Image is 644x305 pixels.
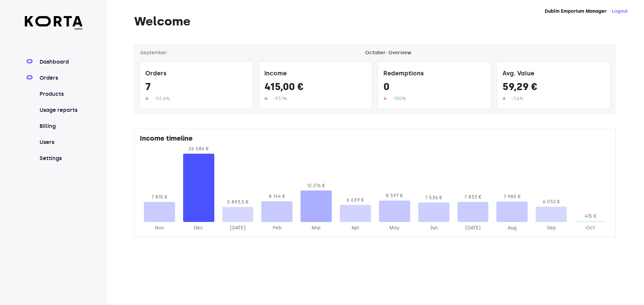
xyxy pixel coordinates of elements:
div: 2025-Aug [496,225,528,231]
img: up [264,96,268,100]
a: Settings [38,154,83,162]
div: 26 584 € [183,146,214,152]
div: 7 815 € [144,194,175,201]
img: up [502,96,506,100]
div: 59,29 € [502,81,605,95]
img: Korta [25,16,83,26]
a: Users [38,138,83,146]
div: 2024-Dec [183,225,214,231]
span: beta [25,26,83,31]
div: 8 397 € [379,193,410,199]
button: Logout [612,8,628,15]
span: -100% [392,96,406,101]
img: up [383,96,387,100]
div: 7 985 € [496,194,528,200]
div: 7 536 € [418,195,449,201]
a: beta [25,16,83,31]
div: 2025-Jan [222,225,254,231]
a: Usage reports [38,106,83,114]
div: Avg. Value [502,67,605,81]
img: up [145,96,149,100]
div: 5 893,5 € [222,199,254,206]
div: 7 833 € [458,194,489,201]
div: Orders [145,67,248,81]
div: 6 639 € [340,197,371,204]
div: 2025-Oct [575,225,606,231]
div: 2025-Mar [301,225,332,231]
div: Redemptions [383,67,486,81]
div: 8 144 € [261,193,292,200]
div: 2025-Jul [458,225,489,231]
div: Income [264,67,367,81]
div: 12 276 € [301,182,332,189]
div: 6 032 € [536,199,567,205]
a: Orders [38,74,83,82]
a: Billing [38,122,83,130]
div: 2024-Nov [144,225,175,231]
a: Products [38,90,83,98]
h1: Welcome [134,15,616,28]
div: 415,00 € [264,81,367,95]
div: 7 [145,81,248,95]
div: 2025-Sep [536,225,567,231]
strong: Dublin Emporium Manager [545,8,606,14]
span: -92.6% [154,96,170,101]
div: 2025-Feb [261,225,292,231]
span: -93.1% [273,96,287,101]
div: 2025-May [379,225,410,231]
div: Income timeline [140,134,610,146]
button: ‹September [140,50,167,56]
div: 0 [383,81,486,95]
a: Dashboard [38,58,83,66]
div: October - Overview [365,50,411,56]
div: 2025-Apr [340,225,371,231]
div: 415 € [575,213,606,220]
div: 2025-Jun [418,225,449,231]
span: -7.6% [511,96,523,101]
